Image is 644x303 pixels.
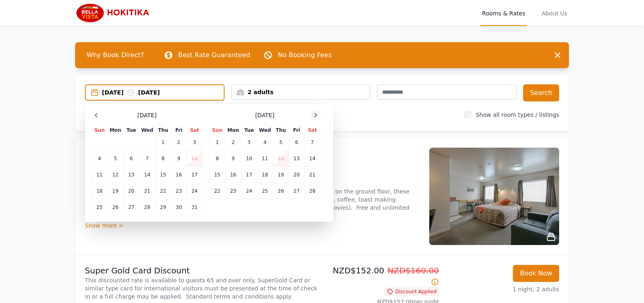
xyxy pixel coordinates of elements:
td: 2 [225,134,241,150]
td: 13 [289,150,304,167]
p: Best Rate Guaranteed [178,50,250,60]
th: Wed [257,127,273,134]
p: This discounted rate is available to guests 65 and over only. SuperGold Card or similar type card... [85,276,319,301]
p: 1 night, 2 adults [445,285,559,293]
td: 30 [171,199,186,215]
td: 21 [139,183,155,199]
div: 2 adults [231,88,370,96]
td: 31 [187,199,203,215]
td: 5 [273,134,289,150]
th: Mon [225,127,241,134]
th: Sat [187,127,203,134]
td: 25 [257,183,273,199]
td: 27 [123,199,139,215]
td: 22 [210,183,225,199]
p: No Booking Fees [278,50,332,60]
td: 7 [305,134,320,150]
td: 28 [139,199,155,215]
th: Sun [92,127,108,134]
td: 17 [187,167,203,183]
button: Search [523,84,559,101]
td: 12 [108,167,123,183]
td: 18 [257,167,273,183]
td: 20 [123,183,139,199]
td: 8 [155,150,171,167]
td: 16 [225,167,241,183]
td: 19 [273,167,289,183]
td: 1 [155,134,171,150]
th: Fri [289,127,304,134]
th: Fri [171,127,186,134]
p: Super Gold Card Discount [85,265,319,276]
td: 6 [123,150,139,167]
td: 4 [92,150,108,167]
td: 8 [210,150,225,167]
td: 9 [225,150,241,167]
td: 24 [187,183,203,199]
td: 11 [257,150,273,167]
td: 15 [210,167,225,183]
th: Thu [273,127,289,134]
td: 26 [273,183,289,199]
td: 7 [139,150,155,167]
span: Discount Applied [385,288,439,296]
img: Bella Vista Hokitika [75,3,153,23]
span: Why Book Direct? [80,47,151,63]
td: 24 [241,183,257,199]
th: Wed [139,127,155,134]
p: NZD$152.00 [325,265,439,288]
div: [DATE] [DATE] [102,88,224,97]
td: 2 [171,134,186,150]
td: 3 [187,134,203,150]
td: 6 [289,134,304,150]
th: Tue [123,127,139,134]
td: 14 [305,150,320,167]
td: 23 [171,183,186,199]
td: 23 [225,183,241,199]
td: 4 [257,134,273,150]
span: NZD$160.00 [387,266,439,275]
td: 10 [241,150,257,167]
td: 17 [241,167,257,183]
button: Book Now [513,265,559,282]
td: 27 [289,183,304,199]
td: 21 [305,167,320,183]
span: [DATE] [255,111,274,119]
th: Mon [108,127,123,134]
td: 11 [92,167,108,183]
td: 12 [273,150,289,167]
th: Tue [241,127,257,134]
td: 5 [108,150,123,167]
td: 29 [155,199,171,215]
td: 20 [289,167,304,183]
td: 18 [92,183,108,199]
td: 22 [155,183,171,199]
td: 10 [187,150,203,167]
label: Show all room types / listings [476,112,559,118]
td: 25 [92,199,108,215]
th: Sun [210,127,225,134]
td: 28 [305,183,320,199]
td: 3 [241,134,257,150]
div: Show more > [85,221,419,230]
td: 1 [210,134,225,150]
td: 16 [171,167,186,183]
td: 9 [171,150,186,167]
td: 13 [123,167,139,183]
td: 26 [108,199,123,215]
td: 15 [155,167,171,183]
td: 14 [139,167,155,183]
span: [DATE] [137,111,156,119]
th: Thu [155,127,171,134]
td: 19 [108,183,123,199]
th: Sat [305,127,320,134]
